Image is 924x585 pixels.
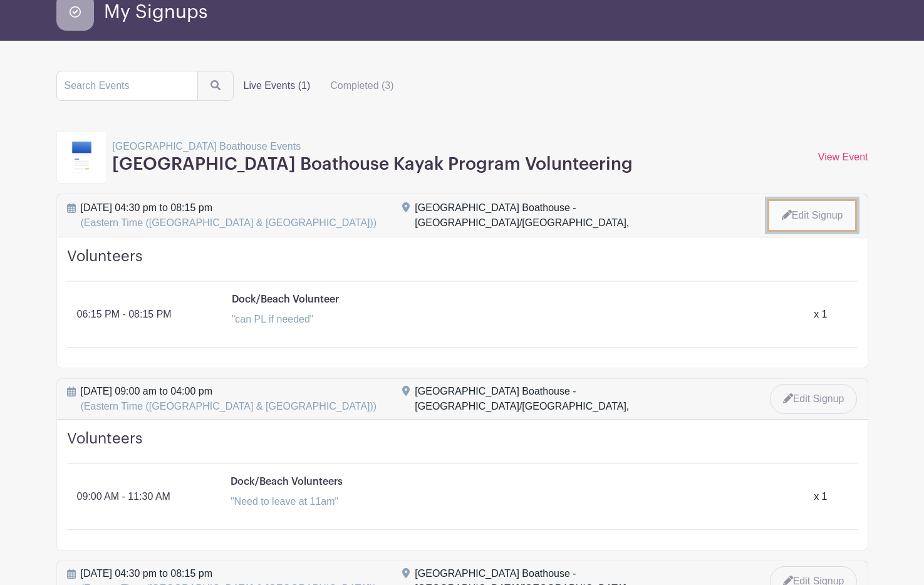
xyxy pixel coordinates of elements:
a: Edit Signup [767,199,858,232]
p: 09:00 AM - 11:30 AM [77,489,170,504]
span: (Eastern Time ([GEOGRAPHIC_DATA] & [GEOGRAPHIC_DATA])) [81,401,377,412]
div: x 1 [814,307,827,322]
div: x 1 [814,489,827,504]
a: View Event [818,152,868,162]
div: filters [234,73,404,98]
span: [DATE] 04:30 pm to 08:15 pm [81,200,377,230]
span: (Eastern Time ([GEOGRAPHIC_DATA] & [GEOGRAPHIC_DATA])) [81,217,377,228]
p: 06:15 PM - 08:15 PM [77,307,172,322]
p: [GEOGRAPHIC_DATA] Boathouse Events [112,139,633,154]
div: [GEOGRAPHIC_DATA] Boathouse - [GEOGRAPHIC_DATA]/[GEOGRAPHIC_DATA], [415,384,713,414]
label: Completed (3) [320,73,403,98]
div: [GEOGRAPHIC_DATA] Boathouse - [GEOGRAPHIC_DATA]/[GEOGRAPHIC_DATA], [415,200,713,230]
span: [DATE] 09:00 am to 04:00 pm [81,384,377,414]
img: template9-63edcacfaf2fb6570c2d519c84fe92c0a60f82f14013cd3b098e25ecaaffc40c.svg [72,142,92,173]
h3: [GEOGRAPHIC_DATA] Boathouse Kayak Program Volunteering [112,154,633,175]
div: "can PL if needed" [232,312,339,327]
p: Dock/Beach Volunteer [232,292,339,307]
a: Edit Signup [770,384,858,414]
label: Live Events (1) [234,73,321,98]
span: My Signups [104,2,207,23]
h4: Volunteers [67,247,858,282]
h4: Volunteers [67,430,858,464]
p: Dock/Beach Volunteers [231,474,343,489]
div: "Need to leave at 11am" [231,494,343,509]
input: Search Events [56,71,198,101]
